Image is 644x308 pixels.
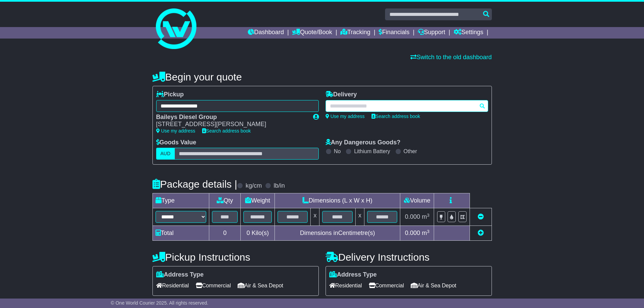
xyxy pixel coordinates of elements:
a: Search address book [202,128,251,134]
span: m [422,213,430,220]
span: Residential [329,280,362,291]
span: 0 [246,230,250,236]
td: x [311,208,319,226]
label: Lithium Battery [354,148,390,155]
label: Address Type [156,271,204,279]
span: 0.000 [405,213,420,220]
td: Type [152,193,209,208]
span: m [422,230,430,236]
label: Other [404,148,417,155]
typeahead: Please provide city [326,100,488,112]
a: Dashboard [248,27,284,39]
td: x [355,208,364,226]
td: Kilo(s) [241,226,275,241]
h4: Pickup Instructions [152,252,319,263]
td: Total [152,226,209,241]
label: Address Type [329,271,377,279]
span: Commercial [196,280,231,291]
a: Financials [379,27,409,39]
h4: Begin your quote [152,71,492,82]
a: Switch to the old dashboard [410,54,492,61]
td: Volume [400,193,434,208]
sup: 3 [427,213,430,218]
a: Search address book [372,114,420,119]
a: Quote/Book [292,27,332,39]
a: Remove this item [478,213,484,220]
label: AUD [156,148,175,160]
td: Qty [209,193,241,208]
span: Air & Sea Depot [238,280,283,291]
label: No [334,148,341,155]
span: Air & Sea Depot [411,280,456,291]
span: © One World Courier 2025. All rights reserved. [111,300,209,306]
td: Weight [241,193,275,208]
td: Dimensions in Centimetre(s) [275,226,400,241]
div: [STREET_ADDRESS][PERSON_NAME] [156,121,306,128]
div: Baileys Diesel Group [156,114,306,121]
label: Pickup [156,91,184,98]
a: Support [418,27,445,39]
a: Add new item [478,230,484,236]
label: Any Dangerous Goods? [326,139,401,146]
span: Residential [156,280,189,291]
label: Goods Value [156,139,196,146]
a: Use my address [326,114,365,119]
label: kg/cm [245,182,262,190]
td: 0 [209,226,241,241]
a: Settings [454,27,483,39]
label: lb/in [273,182,285,190]
h4: Delivery Instructions [326,252,492,263]
span: Commercial [369,280,404,291]
td: Dimensions (L x W x H) [275,193,400,208]
a: Use my address [156,128,195,134]
span: 0.000 [405,230,420,236]
label: Delivery [326,91,357,98]
a: Tracking [340,27,370,39]
h4: Package details | [152,179,237,190]
sup: 3 [427,229,430,234]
